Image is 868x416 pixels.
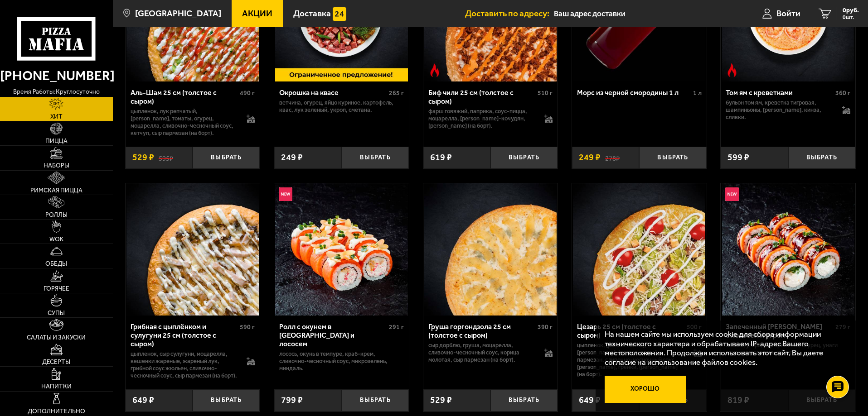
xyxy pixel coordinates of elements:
span: 265 г [389,89,404,97]
span: Акции [242,9,272,18]
div: Груша горгондзола 25 см (толстое с сыром) [428,322,536,339]
span: 249 ₽ [579,153,601,162]
span: 0 руб. [843,7,859,14]
span: 510 г [538,89,553,97]
span: WOK [49,236,63,243]
a: НовинкаРолл с окунем в темпуре и лососем [274,183,409,316]
img: Новинка [279,187,292,201]
span: Доставка [293,9,331,18]
div: Том ям с креветками [726,88,833,97]
a: Груша горгондзола 25 см (толстое с сыром) [423,183,558,316]
a: Цезарь 25 см (толстое с сыром) [572,183,707,316]
span: 529 ₽ [132,153,154,162]
input: Ваш адрес доставки [554,5,727,22]
div: Аль-Шам 25 см (толстое с сыром) [131,88,238,105]
p: На нашем сайте мы используем cookie для сбора информации технического характера и обрабатываем IP... [605,330,842,367]
img: Острое блюдо [725,63,739,77]
button: Выбрать [490,147,558,169]
span: 529 ₽ [430,396,452,405]
span: Десерты [42,359,70,365]
img: Запеченный ролл Гурмэ с лососем и угрём [722,183,854,316]
span: Хит [50,114,63,120]
span: [GEOGRAPHIC_DATA] [135,9,221,18]
span: 390 г [538,323,553,331]
div: Морс из черной смородины 1 л [577,88,691,97]
p: бульон том ям, креветка тигровая, шампиньоны, [PERSON_NAME], кинза, сливки. [726,99,833,121]
button: Выбрать [193,147,260,169]
button: Выбрать [788,147,855,169]
span: Горячее [44,286,69,292]
div: Окрошка на квасе [279,88,387,97]
span: Салаты и закуски [27,335,86,341]
p: цыпленок, сыр сулугуни, моцарелла, вешенки жареные, жареный лук, грибной соус Жюльен, сливочно-че... [131,350,238,379]
s: 595 ₽ [159,153,173,162]
a: Грибная с цыплёнком и сулугуни 25 см (толстое с сыром) [126,183,260,316]
p: цыпленок, [PERSON_NAME], [PERSON_NAME], [PERSON_NAME], пармезан, сливочно-чесночный соус, [PERSON... [577,342,684,378]
span: Доставить по адресу: [465,9,554,18]
span: 0 шт. [843,14,859,20]
span: 291 г [389,323,404,331]
img: Новинка [725,187,739,201]
p: ветчина, огурец, яйцо куриное, картофель, квас, лук зеленый, укроп, сметана. [279,99,404,114]
img: Грибная с цыплёнком и сулугуни 25 см (толстое с сыром) [126,183,259,316]
span: Войти [776,9,800,18]
div: Ролл с окунем в [GEOGRAPHIC_DATA] и лососем [279,322,387,348]
p: сыр дорблю, груша, моцарелла, сливочно-чесночный соус, корица молотая, сыр пармезан (на борт). [428,342,536,363]
button: Выбрать [342,147,409,169]
span: Напитки [41,383,72,390]
img: Груша горгондзола 25 см (толстое с сыром) [424,183,557,316]
span: Роллы [45,212,68,218]
p: лосось, окунь в темпуре, краб-крем, сливочно-чесночный соус, микрозелень, миндаль. [279,350,404,372]
span: Пицца [45,138,68,144]
img: Острое блюдо [428,63,441,77]
div: Цезарь 25 см (толстое с сыром) [577,322,684,339]
span: Наборы [44,163,69,169]
span: 360 г [835,89,850,97]
span: Дополнительно [28,408,85,415]
img: Цезарь 25 см (толстое с сыром) [573,183,705,316]
span: 649 ₽ [132,396,154,405]
button: Выбрать [639,147,706,169]
span: 590 г [240,323,255,331]
span: Обеды [45,261,67,267]
span: 599 ₽ [727,153,749,162]
span: 649 ₽ [579,396,601,405]
span: 249 ₽ [281,153,303,162]
span: 490 г [240,89,255,97]
div: Биф чили 25 см (толстое с сыром) [428,88,536,105]
span: Римская пицца [30,187,82,194]
button: Выбрать [490,389,558,411]
a: НовинкаЗапеченный ролл Гурмэ с лососем и угрём [721,183,855,316]
span: Супы [48,310,65,316]
div: Грибная с цыплёнком и сулугуни 25 см (толстое с сыром) [131,322,238,348]
p: фарш говяжий, паприка, соус-пицца, моцарелла, [PERSON_NAME]-кочудян, [PERSON_NAME] (на борт). [428,108,536,129]
span: 1 л [693,89,702,97]
button: Выбрать [342,389,409,411]
s: 278 ₽ [605,153,620,162]
img: Ролл с окунем в темпуре и лососем [275,183,407,316]
img: 15daf4d41897b9f0e9f617042186c801.svg [333,7,346,21]
button: Хорошо [605,376,686,403]
button: Выбрать [193,389,260,411]
p: цыпленок, лук репчатый, [PERSON_NAME], томаты, огурец, моцарелла, сливочно-чесночный соус, кетчуп... [131,108,238,137]
span: 799 ₽ [281,396,303,405]
span: 619 ₽ [430,153,452,162]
